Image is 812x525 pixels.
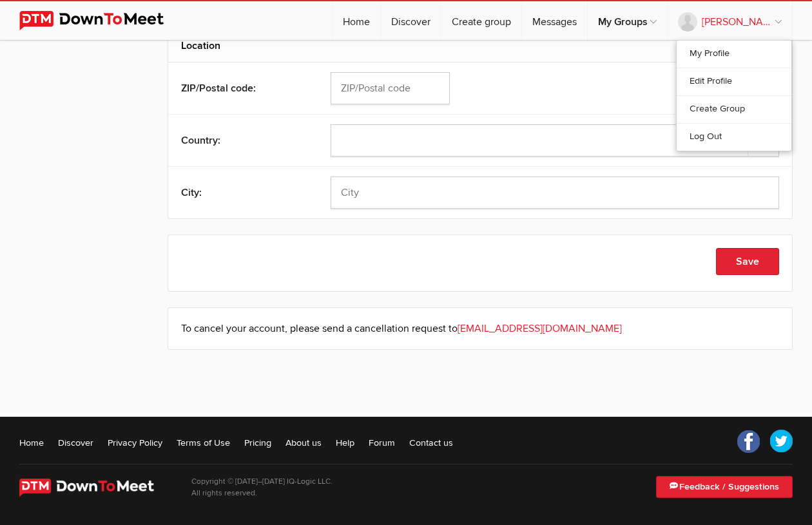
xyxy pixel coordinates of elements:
a: Messages [522,1,587,40]
a: Facebook [737,430,760,453]
p: To cancel your account, please send a cancellation request to [181,321,779,336]
a: Terms of Use [177,436,230,449]
img: DownToMeet [19,479,172,497]
img: DownToMeet [19,11,184,30]
a: Home [333,1,380,40]
a: Home [19,436,44,449]
input: ZIP/Postal code [331,72,450,104]
span: 21st [257,491,266,497]
a: Create group [441,1,521,40]
a: Forum [369,436,395,449]
a: Discover [58,436,93,449]
div: City: [181,177,301,209]
h2: Location [181,30,779,61]
p: Copyright © [DATE]–[DATE] IQ-Logic LLC. All rights reserved. [191,476,333,499]
button: Save [716,248,779,275]
a: Create Group [677,95,791,123]
a: Discover [381,1,441,40]
a: Contact us [409,436,453,449]
a: My Profile [677,41,791,68]
a: Pricing [244,436,271,449]
div: Country: [181,124,301,157]
a: Help [336,436,354,449]
input: City [331,177,779,209]
a: Twitter [769,430,793,453]
div: ZIP/Postal code: [181,72,301,104]
a: My Groups [588,1,667,40]
a: [PERSON_NAME] [668,1,792,40]
a: About us [285,436,322,449]
a: Log Out [677,123,791,151]
a: Feedback / Suggestions [656,476,793,498]
a: Edit Profile [677,68,791,95]
a: Privacy Policy [108,436,162,449]
a: [EMAIL_ADDRESS][DOMAIN_NAME] [458,322,622,335]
